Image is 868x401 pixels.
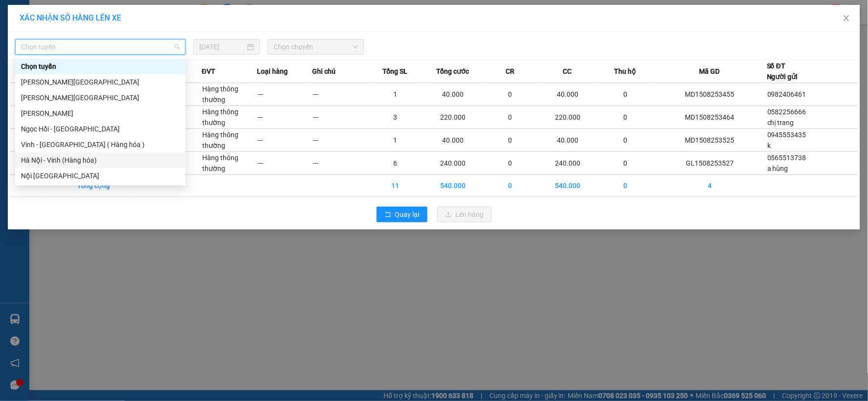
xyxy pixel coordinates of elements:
span: Tổng cước [436,66,469,77]
td: MD1508253464 [653,106,767,129]
span: Ghi chú [312,66,336,77]
span: k [767,142,771,149]
span: Chọn chuyến [274,40,358,54]
div: [PERSON_NAME] [21,108,180,119]
td: --- [312,129,367,152]
td: --- [257,129,312,152]
td: Hàng thông thường [202,152,257,175]
td: 0 [483,175,538,197]
button: Close [833,5,860,32]
td: 40.000 [423,83,483,106]
td: 4 [653,175,767,197]
td: Hàng thông thường [202,129,257,152]
div: Hà Nội - Vinh (Hàng hóa) [15,152,186,168]
td: 240.000 [423,152,483,175]
td: 0 [483,152,538,175]
span: [GEOGRAPHIC_DATA], [GEOGRAPHIC_DATA] ↔ [GEOGRAPHIC_DATA] [22,42,94,75]
div: Gia Lâm - Mỹ Đình [15,74,186,90]
td: --- [312,83,367,106]
img: logo [5,53,19,101]
td: 6 [368,152,423,175]
div: Hà Nội - Vinh (Hàng hóa) [21,155,180,166]
span: Chọn tuyến [21,40,180,54]
button: rollbackQuay lại [377,207,427,222]
td: 3 [368,106,423,129]
td: --- [257,152,312,175]
strong: CHUYỂN PHÁT NHANH AN PHÚ QUÝ [23,8,93,40]
td: 40.000 [538,129,597,152]
td: 540.000 [538,175,597,197]
td: Hàng thông thường [202,106,257,129]
td: 0 [483,83,538,106]
td: 0 [598,83,653,106]
div: Mỹ Đình - Gia Lâm [15,90,186,106]
div: Nội [GEOGRAPHIC_DATA] [21,170,180,181]
td: Tổng cộng [77,175,132,197]
span: 0945553435 [767,131,806,139]
div: Mỹ Đình - Ngọc Hồi [15,106,186,121]
td: MD1508253525 [653,129,767,152]
span: a hùng [767,165,788,172]
td: 1 [368,83,423,106]
td: 220.000 [538,106,597,129]
span: Loại hàng [257,66,288,77]
td: --- [312,152,367,175]
div: Số ĐT Người gửi [767,61,798,82]
td: 0 [483,106,538,129]
div: Ngọc Hồi - [GEOGRAPHIC_DATA] [21,124,180,134]
td: MD1508253455 [653,83,767,106]
td: 40.000 [423,129,483,152]
td: 0 [598,175,653,197]
td: 0 [598,152,653,175]
span: Mã GD [699,66,720,77]
td: 540.000 [423,175,483,197]
span: chị trang [767,119,794,127]
td: 1 [368,129,423,152]
td: --- [257,83,312,106]
div: [PERSON_NAME][GEOGRAPHIC_DATA] [21,92,180,103]
span: Tổng SL [382,66,407,77]
td: 0 [598,106,653,129]
span: ĐVT [202,66,215,77]
input: 15/08/2025 [199,42,245,52]
span: rollback [384,211,391,219]
div: Ngọc Hồi - Mỹ Đình [15,121,186,137]
div: Chọn tuyến [15,59,186,74]
div: Chọn tuyến [21,61,180,72]
span: Quay lại [395,209,420,220]
div: [PERSON_NAME][GEOGRAPHIC_DATA] [21,77,180,87]
td: --- [312,106,367,129]
span: close [843,14,850,22]
span: Thu hộ [614,66,636,77]
span: CC [563,66,572,77]
td: 240.000 [538,152,597,175]
div: Nội Tỉnh Vinh [15,168,186,184]
td: Hàng thông thường [202,83,257,106]
span: CR [506,66,514,77]
td: 0 [598,129,653,152]
td: 11 [368,175,423,197]
span: 0582256666 [767,108,806,116]
div: Vinh - [GEOGRAPHIC_DATA] ( Hàng hóa ) [21,139,180,150]
span: 0565513738 [767,154,806,162]
span: 0982406461 [767,90,806,98]
td: 0 [483,129,538,152]
td: --- [257,106,312,129]
div: Vinh - Hà Nội ( Hàng hóa ) [15,137,186,152]
button: uploadLên hàng [437,207,492,222]
td: 40.000 [538,83,597,106]
td: 220.000 [423,106,483,129]
span: XÁC NHẬN SỐ HÀNG LÊN XE [20,13,121,22]
td: GL1508253527 [653,152,767,175]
